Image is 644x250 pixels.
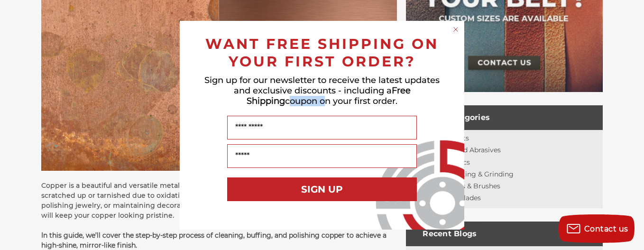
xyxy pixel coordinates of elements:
[584,224,628,233] span: Contact us
[247,85,411,106] span: Free Shipping
[204,75,440,106] span: Sign up for our newsletter to receive the latest updates and exclusive discounts - including a co...
[559,214,635,243] button: Contact us
[451,25,460,34] button: Close dialog
[227,177,417,201] button: SIGN UP
[205,35,439,70] span: WANT FREE SHIPPING ON YOUR FIRST ORDER?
